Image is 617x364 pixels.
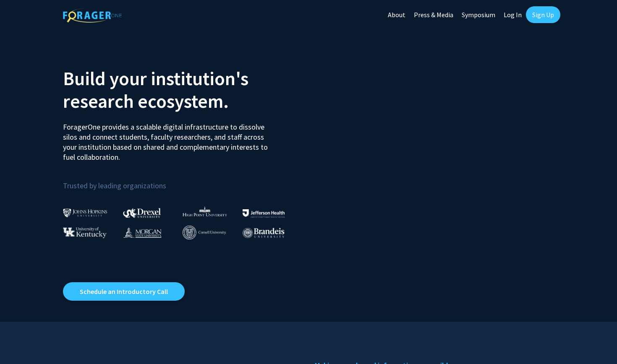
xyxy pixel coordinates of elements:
[526,6,560,23] a: Sign Up
[63,8,122,23] img: ForagerOne Logo
[63,282,185,301] a: Opens in a new tab
[183,226,226,239] img: Cornell University
[63,169,302,192] p: Trusted by leading organizations
[63,208,107,217] img: Johns Hopkins University
[243,228,285,238] img: Brandeis University
[63,67,302,112] h2: Build your institution's research ecosystem.
[63,116,274,162] p: ForagerOne provides a scalable digital infrastructure to dissolve silos and connect students, fac...
[183,206,227,216] img: High Point University
[123,208,161,218] img: Drexel University
[243,209,285,217] img: Thomas Jefferson University
[63,227,107,238] img: University of Kentucky
[123,227,162,238] img: Morgan State University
